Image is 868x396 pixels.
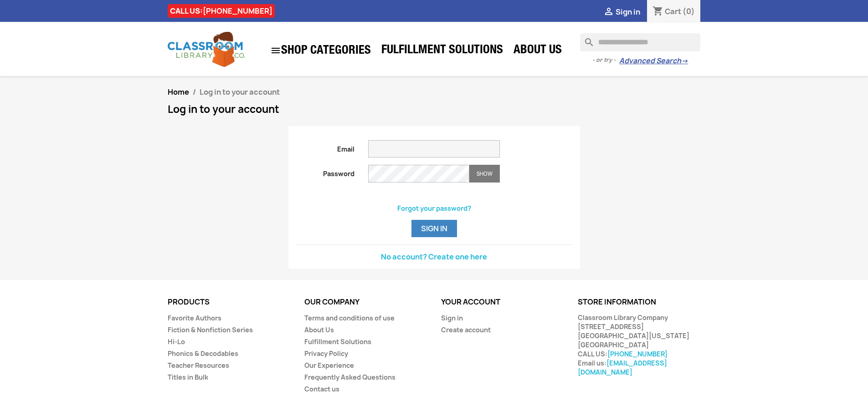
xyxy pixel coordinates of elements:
p: Store information [578,298,701,306]
a: Home [168,87,189,97]
a: Favorite Authors [168,314,221,322]
a: Teacher Resources [168,361,229,370]
span: → [681,56,688,66]
a: No account? Create one here [381,252,487,262]
i:  [270,45,281,56]
button: Show [469,165,500,183]
a: Contact us [304,385,339,393]
input: Password input [368,165,469,183]
a: SHOP CATEGORIES [266,41,375,61]
a: About Us [304,325,334,334]
a: Terms and conditions of use [304,314,395,322]
h1: Log in to your account [168,104,701,115]
a: Hi-Lo [168,337,185,346]
button: Sign in [411,220,457,237]
a: [EMAIL_ADDRESS][DOMAIN_NAME] [578,359,667,376]
a: Fulfillment Solutions [377,42,508,60]
span: (0) [683,6,695,16]
i:  [603,7,614,18]
a: Phonics & Decodables [168,349,238,358]
a: About Us [509,42,566,60]
p: Products [168,298,291,306]
a: Advanced Search→ [619,56,688,66]
span: Cart [665,6,681,16]
a: Titles in Bulk [168,373,208,381]
img: Classroom Library Company [168,32,245,67]
p: Our company [304,298,427,306]
a: [PHONE_NUMBER] [607,350,668,358]
a: Create account [441,325,491,334]
a: Forgot your password? [397,204,471,213]
a: [PHONE_NUMBER] [203,6,272,16]
span: - or try - [592,56,619,65]
a: Our Experience [304,361,354,370]
a: Fulfillment Solutions [304,337,371,346]
a:  Sign in [603,7,640,17]
a: Frequently Asked Questions [304,373,395,381]
div: Classroom Library Company [STREET_ADDRESS] [GEOGRAPHIC_DATA][US_STATE] [GEOGRAPHIC_DATA] CALL US:... [578,313,701,377]
i: search [580,33,591,44]
i: shopping_cart [652,6,663,17]
input: Search [580,33,700,51]
div: CALL US: [168,4,275,18]
label: Password [289,165,362,178]
a: Fiction & Nonfiction Series [168,325,253,334]
span: Log in to your account [200,87,280,97]
label: Email [289,140,362,154]
span: Sign in [616,7,640,17]
a: Your account [441,297,500,307]
a: Privacy Policy [304,349,348,358]
a: Sign in [441,314,463,322]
